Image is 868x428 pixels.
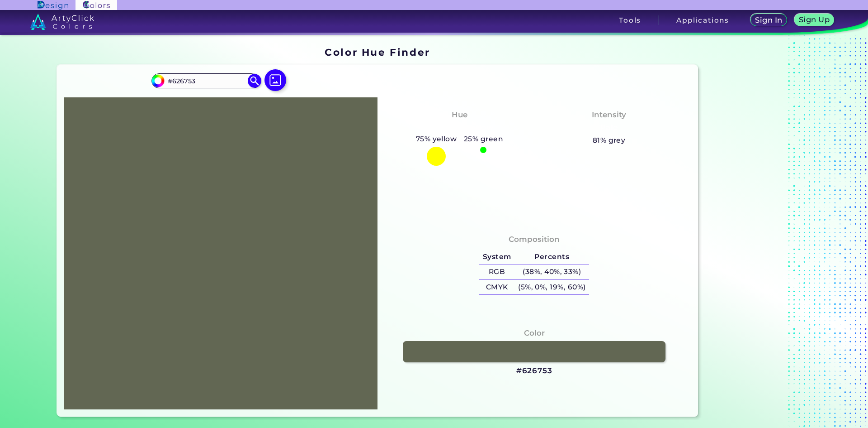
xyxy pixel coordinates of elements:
[676,17,729,24] h3: Applications
[421,122,497,133] h3: Greenish Yellow
[479,250,514,264] h5: System
[264,69,286,91] img: icon picture
[514,250,589,264] h5: Percents
[592,108,626,121] h4: Intensity
[596,122,622,133] h3: Pale
[516,365,552,376] h3: #626753
[619,17,641,24] h3: Tools
[38,1,68,10] img: ArtyClick Design logo
[479,264,514,279] h5: RGB
[248,74,261,87] img: icon search
[752,14,785,26] a: Sign In
[514,280,589,295] h5: (5%, 0%, 19%, 60%)
[797,14,832,26] a: Sign Up
[524,327,545,340] h4: Color
[800,16,828,23] h5: Sign Up
[164,75,248,87] input: type color..
[30,14,94,30] img: logo_artyclick_colors_white.svg
[460,133,507,145] h5: 25% green
[756,17,781,24] h5: Sign In
[412,133,460,145] h5: 75% yellow
[514,264,589,279] h5: (38%, 40%, 33%)
[593,135,626,146] h5: 81% grey
[325,45,430,59] h1: Color Hue Finder
[509,233,560,246] h4: Composition
[452,108,467,121] h4: Hue
[479,280,514,295] h5: CMYK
